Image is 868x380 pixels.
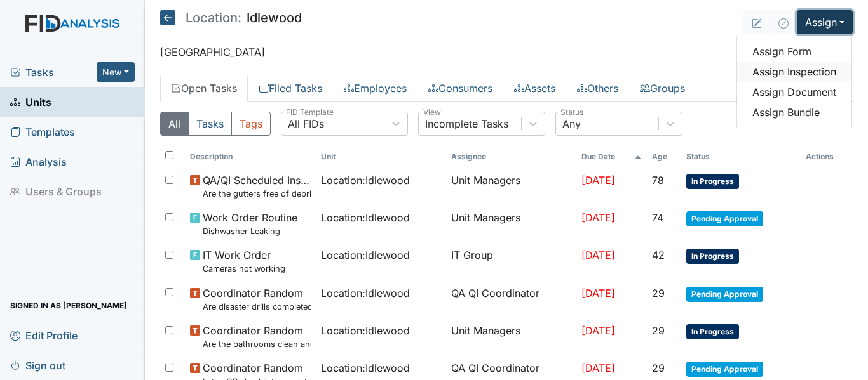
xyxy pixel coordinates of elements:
[686,211,763,226] span: Pending Approval
[446,146,576,167] th: Assignee
[231,112,271,136] button: Tags
[185,146,315,167] th: Toggle SortBy
[581,249,615,261] span: [DATE]
[446,205,576,242] td: Unit Managers
[652,174,664,187] span: 78
[321,210,410,225] span: Location : Idlewood
[203,285,310,313] span: Coordinator Random Are disaster drills completed as scheduled?
[321,173,410,188] span: Location : Idlewood
[321,247,410,263] span: Location : Idlewood
[737,102,851,122] a: Assign Bundle
[160,112,189,136] button: All
[686,174,739,189] span: In Progress
[10,65,97,80] a: Tasks
[203,263,285,275] small: Cameras not working
[652,249,665,261] span: 42
[562,116,581,131] div: Any
[248,75,333,102] a: Filed Tasks
[10,92,51,112] span: Units
[686,324,739,339] span: In Progress
[576,146,647,167] th: Toggle SortBy
[160,112,271,136] div: Type filter
[10,325,78,345] span: Edit Profile
[652,287,665,299] span: 29
[581,324,615,337] span: [DATE]
[737,82,851,102] a: Assign Document
[446,280,576,318] td: QA QI Coordinator
[446,167,576,205] td: Unit Managers
[647,146,682,167] th: Toggle SortBy
[203,301,310,313] small: Are disaster drills completed as scheduled?
[581,362,615,374] span: [DATE]
[321,285,410,301] span: Location : Idlewood
[503,75,566,102] a: Assets
[97,62,135,82] button: New
[686,287,763,302] span: Pending Approval
[10,122,75,141] span: Templates
[160,75,248,102] a: Open Tasks
[203,210,297,237] span: Work Order Routine Dishwasher Leaking
[797,10,853,34] button: Assign
[188,112,232,136] button: Tasks
[417,75,503,102] a: Consumers
[566,75,629,102] a: Others
[737,62,851,82] a: Assign Inspection
[186,11,241,24] span: Location:
[581,287,615,299] span: [DATE]
[203,188,310,200] small: Are the gutters free of debris?
[203,323,310,350] span: Coordinator Random Are the bathrooms clean and in good repair?
[446,242,576,280] td: IT Group
[686,249,739,264] span: In Progress
[288,116,324,131] div: All FIDs
[681,146,800,167] th: Toggle SortBy
[10,355,65,375] span: Sign out
[333,75,417,102] a: Employees
[165,151,173,159] input: Toggle All Rows Selected
[581,211,615,224] span: [DATE]
[652,324,665,337] span: 29
[203,338,310,350] small: Are the bathrooms clean and in good repair?
[446,318,576,355] td: Unit Managers
[10,152,67,171] span: Analysis
[160,10,302,25] h5: Idlewood
[425,116,508,131] div: Incomplete Tasks
[321,360,410,376] span: Location : Idlewood
[652,211,663,224] span: 74
[203,225,297,237] small: Dishwasher Leaking
[737,41,851,62] a: Assign Form
[581,174,615,187] span: [DATE]
[652,362,665,374] span: 29
[801,146,853,167] th: Actions
[686,362,763,377] span: Pending Approval
[203,173,310,200] span: QA/QI Scheduled Inspection Are the gutters free of debris?
[10,296,127,315] span: Signed in as [PERSON_NAME]
[160,44,853,60] p: [GEOGRAPHIC_DATA]
[321,323,410,338] span: Location : Idlewood
[203,247,285,275] span: IT Work Order Cameras not working
[629,75,696,102] a: Groups
[316,146,446,167] th: Toggle SortBy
